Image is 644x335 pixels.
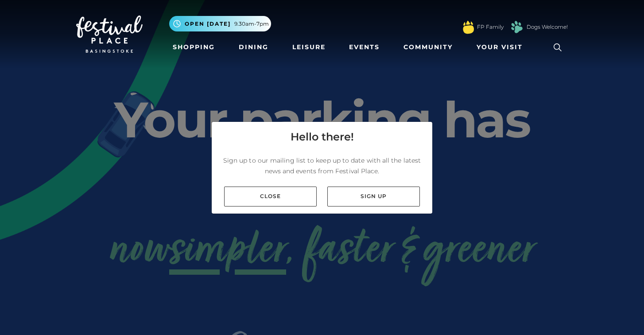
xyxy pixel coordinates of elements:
[185,20,231,28] span: Open [DATE]
[327,187,420,206] a: Sign up
[345,39,383,55] a: Events
[477,23,504,31] a: FP Family
[224,187,317,206] a: Close
[477,43,523,52] span: Your Visit
[219,155,425,176] p: Sign up to our mailing list to keep up to date with all the latest news and events from Festival ...
[76,16,143,53] img: Festival Place Logo
[289,39,329,55] a: Leisure
[400,39,456,55] a: Community
[473,39,531,55] a: Your Visit
[169,39,218,55] a: Shopping
[169,16,271,31] button: Open [DATE] 9.30am-7pm
[527,23,568,31] a: Dogs Welcome!
[234,20,269,28] span: 9.30am-7pm
[235,39,272,55] a: Dining
[291,129,354,145] h4: Hello there!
